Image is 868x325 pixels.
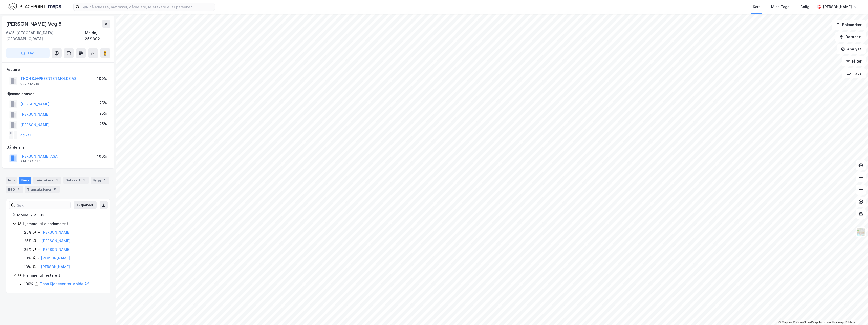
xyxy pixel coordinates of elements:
[19,177,31,184] div: Eiere
[832,20,866,30] button: Bokmerker
[24,255,31,261] div: 13%
[23,221,104,227] div: Hjemmel til eiendomsrett
[54,178,59,183] div: 1
[41,239,70,243] a: [PERSON_NAME]
[20,159,41,164] div: 914 594 685
[856,227,866,237] img: Z
[38,238,40,244] div: -
[24,238,31,244] div: 25%
[80,3,215,11] input: Søk på adresse, matrikkel, gårdeiere, leietakere eller personer
[819,321,844,324] a: Improve this map
[753,4,760,10] div: Kart
[16,187,21,192] div: 1
[6,177,17,184] div: Info
[6,20,63,28] div: [PERSON_NAME] Veg 5
[24,281,33,287] div: 100%
[41,256,70,260] a: [PERSON_NAME]
[771,4,789,10] div: Mine Tags
[23,272,104,278] div: Hjemmel til festerett
[99,110,107,116] div: 25%
[91,177,109,184] div: Bygg
[823,4,852,10] div: [PERSON_NAME]
[6,67,110,73] div: Festere
[6,186,23,193] div: ESG
[38,247,40,253] div: -
[24,229,31,235] div: 25%
[8,2,61,11] img: logo.f888ab2527a4732fd821a326f86c7f29.svg
[24,247,31,253] div: 25%
[63,177,89,184] div: Datasett
[793,321,818,324] a: OpenStreetMap
[38,255,39,261] div: -
[74,201,97,209] button: Ekspander
[842,68,866,78] button: Tags
[38,264,39,270] div: -
[20,82,39,86] div: 987 612 215
[800,4,809,10] div: Bolig
[843,301,868,325] div: Kontrollprogram for chat
[41,265,70,269] a: [PERSON_NAME]
[6,30,85,42] div: 6415, [GEOGRAPHIC_DATA], [GEOGRAPHIC_DATA]
[99,121,107,127] div: 25%
[40,282,89,286] a: Thon Kjøpesenter Molde AS
[6,144,110,150] div: Gårdeiere
[97,76,107,82] div: 100%
[81,178,86,183] div: 1
[99,100,107,106] div: 25%
[41,230,70,234] a: [PERSON_NAME]
[33,177,61,184] div: Leietakere
[25,186,60,193] div: Transaksjoner
[38,229,40,235] div: -
[102,178,107,183] div: 1
[17,212,104,218] div: Molde, 25/1392
[842,56,866,66] button: Filter
[6,91,110,97] div: Hjemmelshaver
[835,32,866,42] button: Datasett
[837,44,866,54] button: Analyse
[15,201,70,209] input: Søk
[778,321,792,324] a: Mapbox
[24,264,31,270] div: 13%
[97,153,107,159] div: 100%
[85,30,110,42] div: Molde, 25/1392
[6,48,50,58] button: Tag
[53,187,58,192] div: 13
[41,247,70,252] a: [PERSON_NAME]
[843,301,868,325] iframe: Chat Widget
